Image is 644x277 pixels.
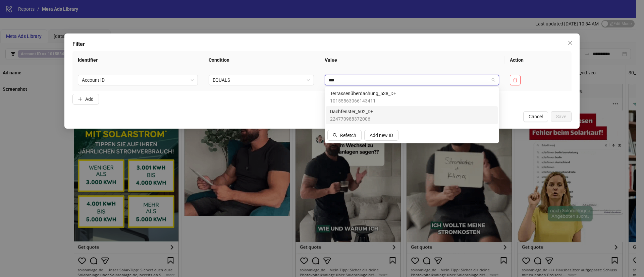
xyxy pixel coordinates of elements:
[326,88,498,106] div: Terrassenüberdachung_538_DE
[529,114,543,119] span: Cancel
[364,130,398,141] button: Add new ID
[327,130,362,141] button: Refetch
[330,115,373,123] span: 224770988372006
[326,106,498,124] div: Dachfenster_602_DE
[72,51,203,69] th: Identifier
[72,94,99,105] button: Add
[504,51,572,69] th: Action
[203,51,319,69] th: Condition
[330,90,396,97] span: Terrassenüberdachung_538_DE
[565,38,576,48] button: Close
[330,97,396,105] span: 10155563066143411
[78,97,83,101] span: plus
[370,133,393,138] span: Add new ID
[551,111,572,122] button: Save
[523,111,548,122] button: Cancel
[85,96,94,102] span: Add
[340,133,356,138] span: Refetch
[333,133,337,138] span: search
[213,75,310,85] span: EQUALS
[82,75,194,85] span: Account ID
[330,108,373,115] span: Dachfenster_602_DE
[319,51,504,69] th: Value
[568,40,573,46] span: close
[72,40,572,48] div: Filter
[513,78,518,82] span: delete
